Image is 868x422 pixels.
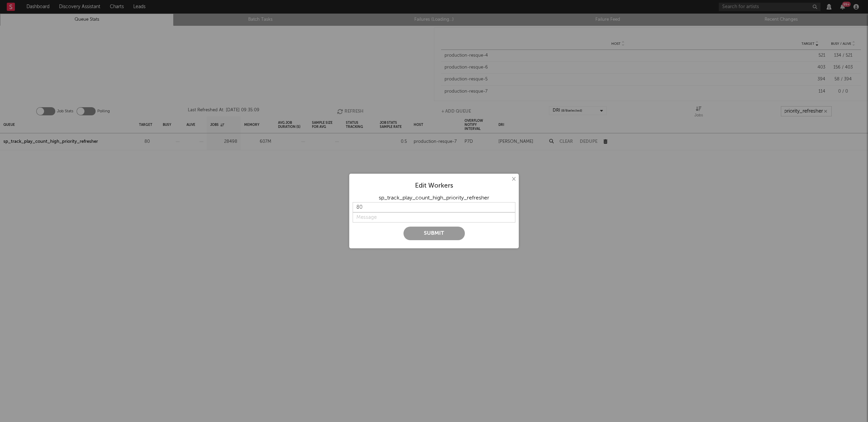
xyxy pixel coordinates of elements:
[353,202,515,212] input: Target
[510,175,517,183] button: ×
[353,194,515,202] div: sp_track_play_count_high_priority_refresher
[353,182,515,190] div: Edit Workers
[353,212,515,223] input: Message
[403,227,465,240] button: Submit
